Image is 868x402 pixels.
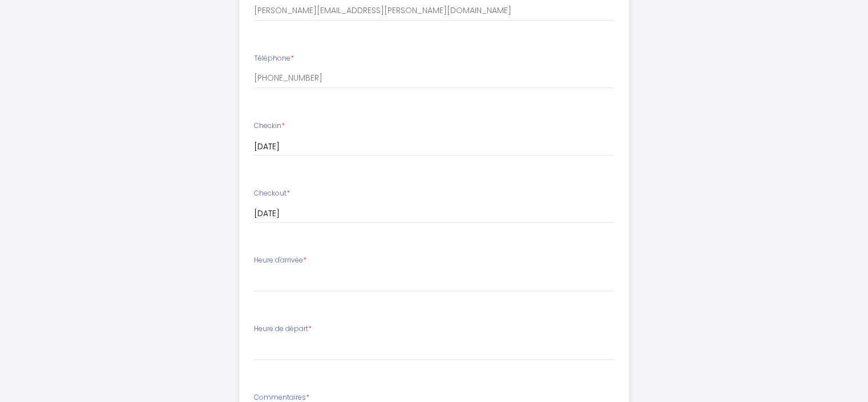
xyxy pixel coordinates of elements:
[254,324,312,335] label: Heure de départ
[254,53,294,64] label: Téléphone
[254,255,306,266] label: Heure d'arrivée
[254,188,290,199] label: Checkout
[254,121,285,132] label: Checkin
